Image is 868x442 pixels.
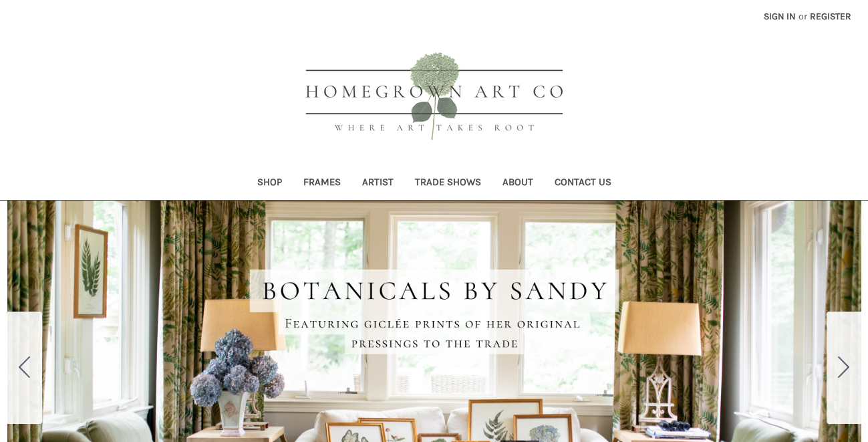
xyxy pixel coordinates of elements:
[247,167,293,200] a: Shop
[284,37,585,158] img: HOMEGROWN ART CO
[293,167,351,200] a: Frames
[492,167,544,200] a: About
[544,167,622,200] a: Contact Us
[404,167,492,200] a: Trade Shows
[7,312,42,424] button: Go to slide 5
[827,312,861,424] button: Go to slide 2
[797,9,809,23] span: or
[351,167,404,200] a: Artist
